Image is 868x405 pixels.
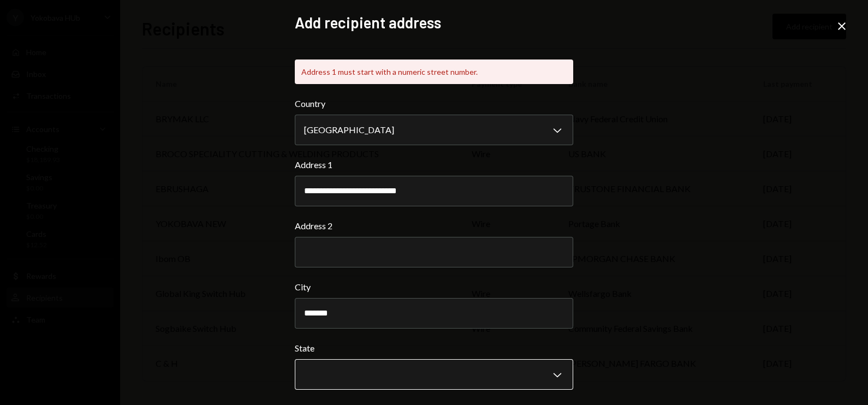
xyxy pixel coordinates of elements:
label: Country [295,97,573,110]
button: Country [295,115,573,145]
div: Address 1 must start with a numeric street number. [295,59,573,84]
label: State [295,342,573,355]
h2: Add recipient address [295,12,573,33]
button: State [295,359,573,390]
label: Address 1 [295,158,573,171]
label: Address 2 [295,219,573,233]
label: City [295,281,573,294]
